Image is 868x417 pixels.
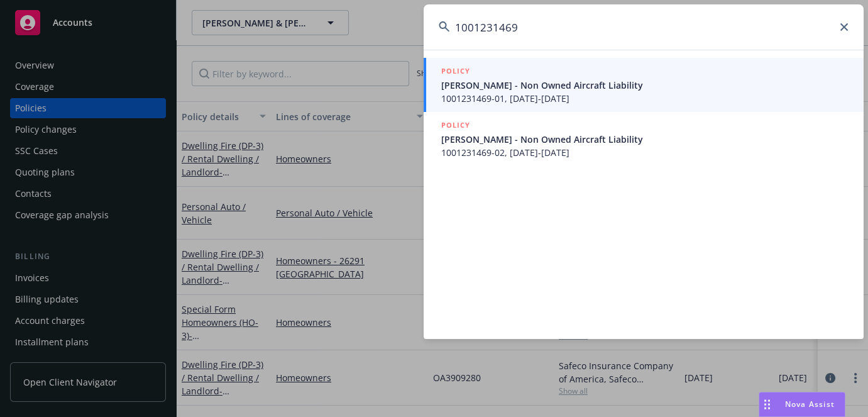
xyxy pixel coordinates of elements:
[441,65,470,77] h5: POLICY
[441,146,849,159] span: 1001231469-02, [DATE]-[DATE]
[441,79,849,92] span: [PERSON_NAME] - Non Owned Aircraft Liability
[424,58,864,112] a: POLICY[PERSON_NAME] - Non Owned Aircraft Liability1001231469-01, [DATE]-[DATE]
[759,392,845,417] button: Nova Assist
[759,392,775,416] div: Drag to move
[441,119,470,131] h5: POLICY
[424,112,864,166] a: POLICY[PERSON_NAME] - Non Owned Aircraft Liability1001231469-02, [DATE]-[DATE]
[424,4,864,50] input: Search...
[785,399,835,409] span: Nova Assist
[441,133,849,146] span: [PERSON_NAME] - Non Owned Aircraft Liability
[441,92,849,105] span: 1001231469-01, [DATE]-[DATE]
